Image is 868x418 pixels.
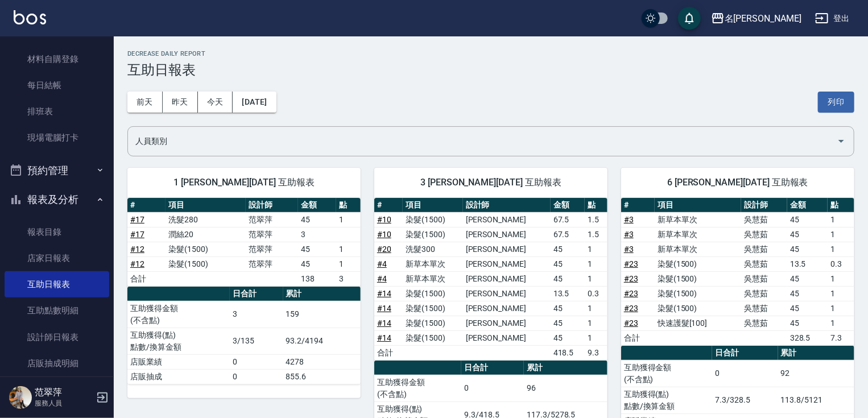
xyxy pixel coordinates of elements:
td: 范翠萍 [246,242,298,256]
td: 45 [551,271,585,286]
td: 1 [828,316,854,330]
td: [PERSON_NAME] [463,316,551,330]
td: 范翠萍 [246,227,298,242]
td: 45 [551,330,585,345]
a: 店販抽成明細 [5,350,109,376]
td: 1 [585,242,607,256]
td: 染髮(1500) [166,242,246,256]
td: 染髮(1500) [403,212,463,227]
td: 3 [298,227,336,242]
th: 點 [336,198,361,213]
td: 范翠萍 [246,212,298,227]
td: 新草本單次 [655,212,741,227]
td: 45 [787,227,828,242]
td: 0 [230,354,283,369]
a: #23 [624,304,638,313]
th: 項目 [166,198,246,213]
table: a dense table [621,198,854,346]
a: 互助點數明細 [5,297,109,324]
td: 合計 [374,345,403,360]
td: [PERSON_NAME] [463,227,551,242]
td: 新草本單次 [403,256,463,271]
p: 服務人員 [35,398,93,408]
a: #12 [130,259,144,268]
span: 3 [PERSON_NAME][DATE] 互助報表 [388,177,594,188]
a: #3 [624,245,634,254]
td: 1 [336,256,361,271]
td: 1 [585,301,607,316]
th: # [374,198,403,213]
td: 洗髮280 [166,212,246,227]
td: 潤絲20 [166,227,246,242]
td: 1 [336,212,361,227]
th: 金額 [298,198,336,213]
a: #3 [624,230,634,239]
a: #4 [377,274,387,283]
td: 互助獲得金額 (不含點) [374,375,461,402]
button: 報表及分析 [5,185,109,214]
button: 名[PERSON_NAME] [706,7,806,30]
td: 互助獲得(點) 點數/換算金額 [127,328,230,354]
button: 今天 [198,92,233,113]
td: 45 [551,316,585,330]
td: 45 [298,242,336,256]
td: 1 [585,330,607,345]
td: 染髮(1500) [403,330,463,345]
td: 7.3 [828,330,854,345]
td: 45 [787,271,828,286]
input: 人員名稱 [133,131,832,151]
td: 13.5 [551,286,585,301]
td: 3 [336,271,361,286]
td: [PERSON_NAME] [463,242,551,256]
th: 設計師 [741,198,787,213]
a: #4 [377,259,387,268]
td: 吳慧茹 [741,212,787,227]
td: 45 [551,242,585,256]
td: 吳慧茹 [741,301,787,316]
td: 1 [336,242,361,256]
button: 列印 [818,92,854,113]
td: 吳慧茹 [741,316,787,330]
td: 新草本單次 [655,227,741,242]
td: 吳慧茹 [741,227,787,242]
div: 名[PERSON_NAME] [725,11,801,26]
th: 設計師 [463,198,551,213]
td: 1 [585,271,607,286]
td: 快速護髮[100] [655,316,741,330]
td: 合計 [127,271,166,286]
td: 洗髮300 [403,242,463,256]
td: 染髮(1500) [403,286,463,301]
td: 3/135 [230,328,283,354]
td: 9.3 [585,345,607,360]
a: #14 [377,318,391,328]
th: 設計師 [246,198,298,213]
td: 染髮(1500) [403,301,463,316]
td: 328.5 [787,330,828,345]
td: 45 [787,316,828,330]
td: 染髮(1500) [403,316,463,330]
td: 互助獲得(點) 點數/換算金額 [621,387,712,413]
img: Person [9,386,32,409]
td: 新草本單次 [655,242,741,256]
td: 418.5 [551,345,585,360]
th: 累計 [524,361,607,375]
a: #20 [377,245,391,254]
td: 45 [551,256,585,271]
button: 昨天 [163,92,198,113]
table: a dense table [127,198,361,287]
td: 92 [778,360,854,387]
td: 店販抽成 [127,369,230,384]
td: 1 [828,242,854,256]
td: 4278 [283,354,361,369]
a: 材料自購登錄 [5,46,109,72]
a: #23 [624,274,638,283]
a: #17 [130,215,144,224]
td: 45 [787,301,828,316]
button: 前天 [127,92,163,113]
td: 1 [828,227,854,242]
td: 0.3 [828,256,854,271]
a: #14 [377,289,391,298]
a: #23 [624,259,638,268]
td: 1 [585,316,607,330]
td: [PERSON_NAME] [463,330,551,345]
